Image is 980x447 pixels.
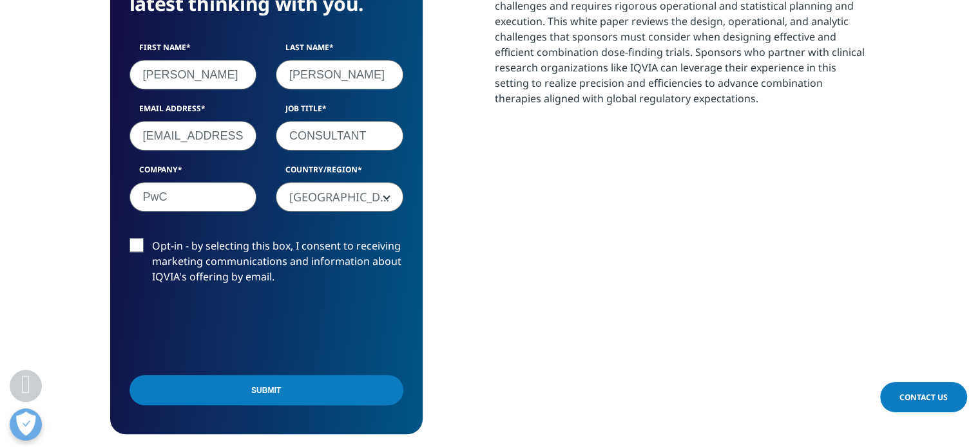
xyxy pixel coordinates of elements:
[130,42,257,60] label: First Name
[130,305,325,355] iframe: reCAPTCHA
[130,375,403,405] input: Submit
[276,42,403,60] label: Last Name
[276,183,403,212] span: United States
[880,382,967,412] a: Contact Us
[10,408,42,441] button: Open Preferences
[899,392,948,403] span: Contact Us
[130,164,257,182] label: Company
[276,164,403,182] label: Country/Region
[130,103,257,121] label: Email Address
[130,238,403,291] label: Opt-in - by selecting this box, I consent to receiving marketing communications and information a...
[276,103,403,121] label: Job Title
[276,182,403,212] span: United States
